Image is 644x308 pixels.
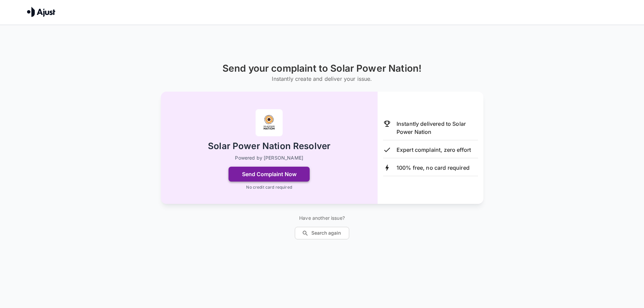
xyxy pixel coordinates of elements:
[295,215,349,221] p: Have another issue?
[208,140,330,152] h2: Solar Power Nation Resolver
[256,109,283,136] img: Solar Power Nation
[397,120,478,136] p: Instantly delivered to Solar Power Nation
[295,227,349,239] button: Search again
[397,164,470,172] p: 100% free, no card required
[27,7,55,17] img: Ajust
[222,63,422,74] h1: Send your complaint to Solar Power Nation!
[246,184,292,190] p: No credit card required
[229,167,310,182] button: Send Complaint Now
[222,74,422,84] h6: Instantly create and deliver your issue.
[397,146,471,154] p: Expert complaint, zero effort
[235,155,303,161] p: Powered by [PERSON_NAME]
